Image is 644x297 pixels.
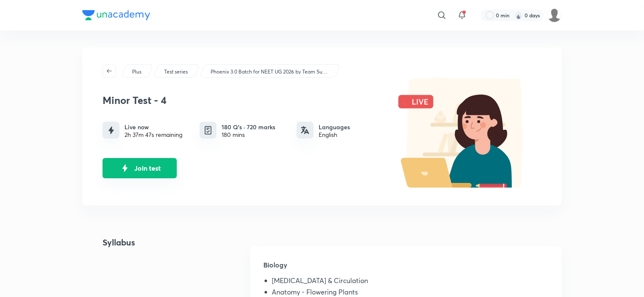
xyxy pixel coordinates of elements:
h6: Languages [319,123,350,131]
img: live-icon [106,125,116,136]
img: streak [514,11,523,19]
img: live [390,78,541,188]
p: Plus [132,68,141,76]
div: 2h 37m 47s remaining [124,131,182,138]
h6: Live now [124,123,182,131]
a: Plus [131,68,143,76]
img: quiz info [203,125,214,136]
p: Phoenix 3.0 Batch for NEET UG 2026 by Team Super Six [211,68,329,76]
img: languages [301,126,309,134]
div: English [319,131,350,138]
h6: 180 Q’s · 720 marks [222,123,275,131]
img: live-icon [119,162,131,174]
img: Kebir Hasan Sk [547,8,562,22]
h3: Minor Test - 4 [103,94,385,106]
li: [MEDICAL_DATA] & Circulation [272,277,548,288]
img: Company Logo [82,10,150,20]
a: Test series [163,68,189,76]
button: Join test [103,158,177,178]
h5: Biology [264,260,548,277]
p: Test series [164,68,188,76]
div: 180 mins [222,131,275,138]
a: Phoenix 3.0 Batch for NEET UG 2026 by Team Super Six [209,68,330,76]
